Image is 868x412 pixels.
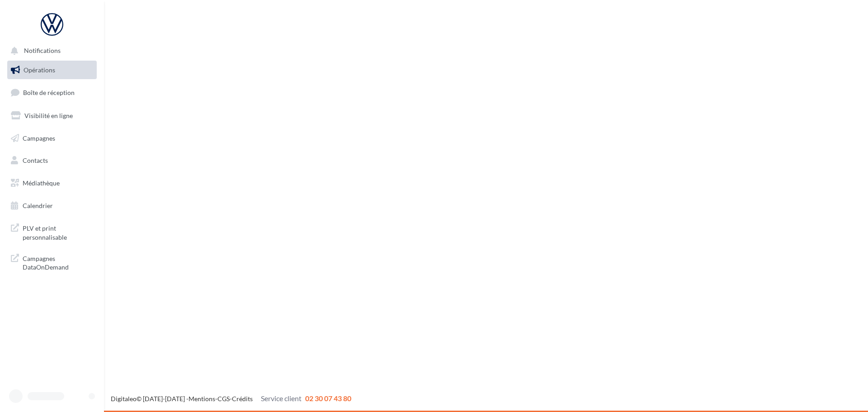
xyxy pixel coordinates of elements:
[23,222,93,242] span: PLV et print personnalisable
[23,179,60,187] span: Médiathèque
[305,394,351,403] span: 02 30 07 43 80
[111,395,137,403] a: Digitaleo
[217,395,230,403] a: CGS
[24,112,73,119] span: Visibilité en ligne
[111,395,351,403] span: © [DATE]-[DATE] - - -
[24,66,55,74] span: Opérations
[5,61,99,80] a: Opérations
[5,151,99,170] a: Contacts
[23,252,93,272] span: Campagnes DataOnDemand
[23,156,48,164] span: Contacts
[5,249,99,275] a: Campagnes DataOnDemand
[261,394,302,403] span: Service client
[5,83,99,102] a: Boîte de réception
[5,106,99,125] a: Visibilité en ligne
[5,196,99,215] a: Calendrier
[23,202,53,209] span: Calendrier
[5,129,99,148] a: Campagnes
[232,395,253,403] a: Crédits
[5,174,99,193] a: Médiathèque
[23,134,55,142] span: Campagnes
[23,89,75,96] span: Boîte de réception
[24,47,61,55] span: Notifications
[5,218,99,245] a: PLV et print personnalisable
[189,395,215,403] a: Mentions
